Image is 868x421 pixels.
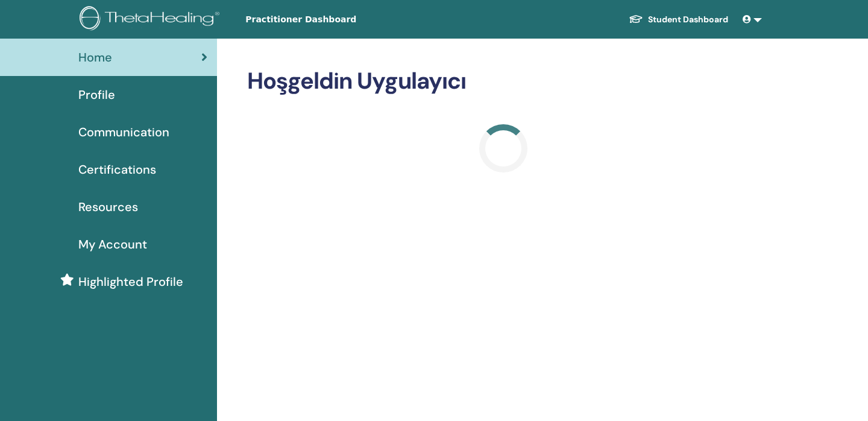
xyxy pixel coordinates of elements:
[619,8,738,31] a: Student Dashboard
[629,14,643,24] img: graduation-cap-white.svg
[78,160,156,179] span: Certifications
[78,273,183,291] span: Highlighted Profile
[245,13,426,26] span: Practitioner Dashboard
[247,68,759,95] h2: Hoşgeldin Uygulayıcı
[78,48,112,66] span: Home
[80,6,224,33] img: logo.png
[78,198,138,216] span: Resources
[78,86,115,104] span: Profile
[78,123,169,141] span: Communication
[78,235,147,253] span: My Account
